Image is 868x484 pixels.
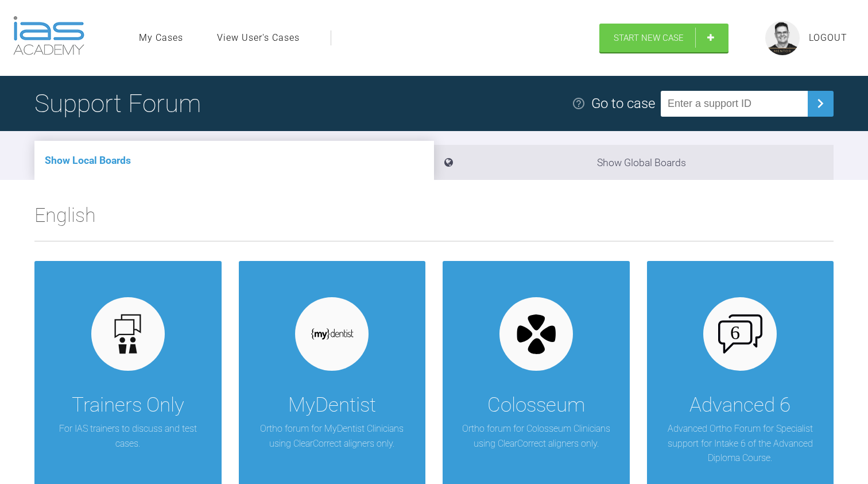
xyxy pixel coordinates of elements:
[809,30,847,45] a: Logout
[614,33,684,43] span: Start New Case
[664,421,817,466] p: Advanced Ortho Forum for Specialist support for Intake 6 of the Advanced Diploma Course.
[689,389,790,421] div: Advanced 6
[718,314,762,354] img: advanced-6.cf6970cb.svg
[34,141,434,180] li: Show Local Boards
[434,145,834,180] li: Show Global Boards
[514,312,558,356] img: colosseum.3af2006a.svg
[106,312,150,356] img: default.3be3f38f.svg
[217,30,300,45] a: View User's Cases
[765,21,800,55] img: profile.png
[34,199,834,241] h2: English
[310,328,354,340] img: mydentist.1050c378.svg
[811,94,830,113] img: chevronRight.28bd32b0.svg
[460,421,613,451] p: Ortho forum for Colosseum Clinicians using ClearCorrect aligners only.
[599,24,728,52] a: Start New Case
[591,93,655,114] div: Go to case
[256,421,409,451] p: Ortho forum for MyDentist Clinicians using ClearCorrect aligners only.
[487,389,585,421] div: Colosseum
[288,389,376,421] div: MyDentist
[52,421,204,451] p: For IAS trainers to discuss and test cases.
[34,83,201,124] h1: Support Forum
[572,97,586,110] img: help.e70b9f3d.svg
[661,91,808,117] input: Enter a support ID
[139,30,183,45] a: My Cases
[72,389,184,421] div: Trainers Only
[13,16,84,55] img: logo-light.3e3ef733.png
